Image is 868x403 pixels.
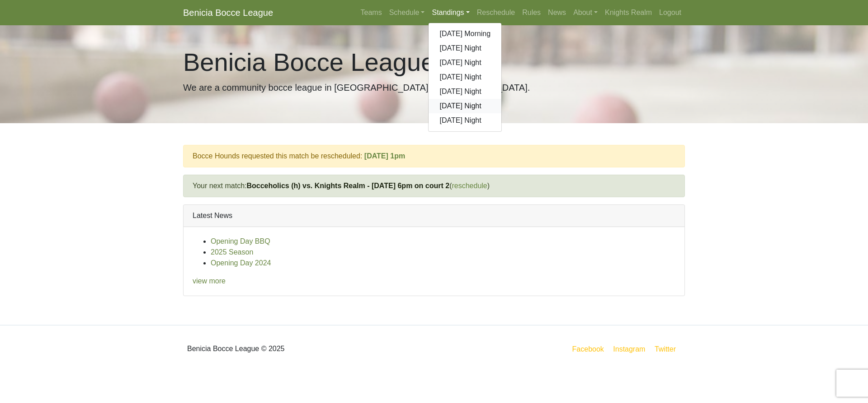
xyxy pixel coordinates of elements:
a: view more [193,277,226,285]
div: Bocce Hounds requested this match be rescheduled: [183,145,685,167]
a: Instagram [611,343,647,355]
a: Bocceholics (h) vs. Knights Realm - [DATE] 6pm on court 2 [246,182,449,190]
a: About [570,4,601,22]
div: Your next match: ( ) [183,175,685,197]
p: We are a community bocce league in [GEOGRAPHIC_DATA], [GEOGRAPHIC_DATA]. [183,81,685,94]
div: Latest News [184,205,684,227]
a: [DATE] Night [429,99,501,113]
a: [DATE] Night [429,113,501,128]
a: [DATE] Night [429,84,501,99]
a: Opening Day 2024 [211,259,271,267]
a: Benicia Bocce League [183,4,273,22]
div: Benicia Bocce League © 2025 [176,333,434,365]
a: [DATE] Night [429,70,501,84]
a: Twitter [653,343,683,355]
a: Schedule [386,4,429,22]
a: [DATE] 1pm [364,152,405,160]
a: [DATE] Morning [429,27,501,41]
a: 2025 Season [211,248,253,256]
a: [DATE] Night [429,56,501,70]
a: Knights Realm [601,4,656,22]
a: Standings [428,4,473,22]
div: Standings [428,23,502,132]
a: Reschedule [473,4,519,22]
a: Opening Day BBQ [211,237,270,245]
a: [DATE] Night [429,41,501,56]
a: reschedule [452,182,487,190]
a: Logout [656,4,685,22]
a: Rules [519,4,544,22]
a: Teams [357,4,386,22]
h1: Benicia Bocce League [183,47,685,77]
a: News [544,4,570,22]
a: Facebook [571,343,606,355]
